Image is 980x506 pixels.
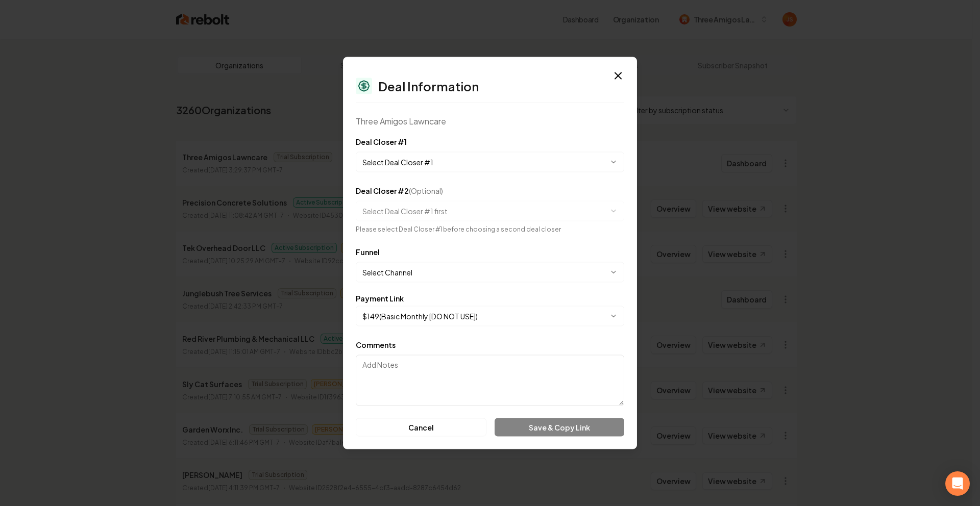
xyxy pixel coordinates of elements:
div: Three Amigos Lawncare [356,115,624,128]
label: Deal Closer #2 [356,186,443,195]
h2: Deal Information [378,80,479,92]
label: Funnel [356,247,380,257]
button: Cancel [356,418,486,437]
span: (Optional) [409,186,443,195]
label: Payment Link [356,295,404,302]
label: Comments [356,340,396,349]
label: Deal Closer #1 [356,137,407,146]
div: Please select Deal Closer #1 before choosing a second deal closer [356,225,624,234]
